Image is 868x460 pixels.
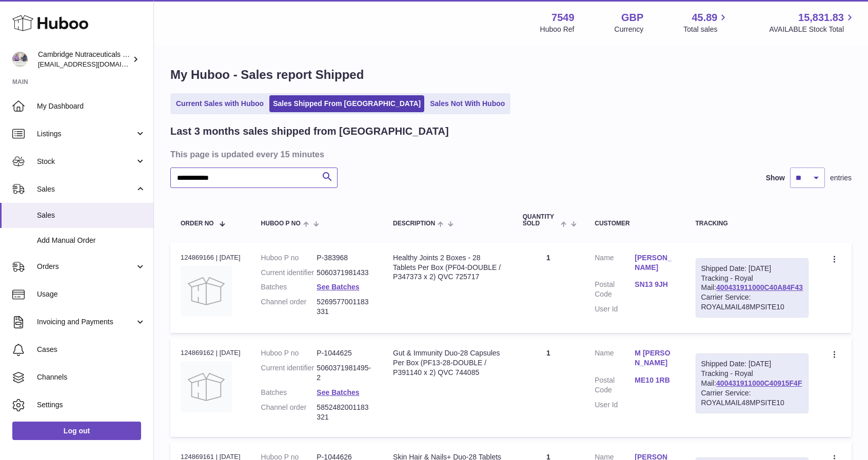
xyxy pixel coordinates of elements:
[635,253,675,273] a: [PERSON_NAME]
[261,220,301,227] span: Huboo P no
[512,338,585,437] td: 1
[635,348,675,368] a: M [PERSON_NAME]
[317,348,372,358] dd: P-1044625
[701,264,803,274] div: Shipped Date: [DATE]
[683,25,729,34] span: Total sales
[37,211,146,220] span: Sales
[37,236,146,245] span: Add Manual Order
[540,25,575,34] div: Huboo Ref
[181,361,232,412] img: no-photo.jpg
[37,317,135,327] span: Invoicing and Payments
[181,253,241,262] div: 124869166 | [DATE]
[37,262,135,271] span: Orders
[261,388,317,398] dt: Batches
[692,11,717,25] span: 45.89
[595,304,635,314] dt: User Id
[701,388,803,408] div: Carrier Service: ROYALMAIL48MPSITE10
[683,11,729,34] a: 45.89 Total sales
[426,95,508,112] a: Sales Not With Huboo
[12,422,141,440] a: Log out
[512,243,585,333] td: 1
[269,95,424,112] a: Sales Shipped From [GEOGRAPHIC_DATA]
[181,265,232,317] img: no-photo.jpg
[317,388,359,396] a: See Batches
[170,149,849,160] h3: This page is updated every 15 minutes
[317,297,372,317] dd: 5269577001183331
[393,253,502,282] div: Healthy Joints 2 Boxes - 28 Tablets Per Box (PF04-DOUBLE / P347373 x 2) QVC 725717
[37,289,146,299] span: Usage
[317,283,359,291] a: See Batches
[261,268,317,278] dt: Current identifier
[37,400,146,410] span: Settings
[696,220,809,227] div: Tracking
[12,52,28,67] img: qvc@camnutra.com
[393,220,435,227] span: Description
[38,60,151,68] span: [EMAIL_ADDRESS][DOMAIN_NAME]
[701,292,803,312] div: Carrier Service: ROYALMAIL48MPSITE10
[635,375,675,385] a: ME10 1RB
[696,353,809,413] div: Tracking - Royal Mail:
[393,348,502,378] div: Gut & Immunity Duo-28 Capsules Per Box (PF13-28-DOUBLE / P391140 x 2) QVC 744085
[37,101,146,111] span: My Dashboard
[261,297,317,317] dt: Channel order
[37,372,146,382] span: Channels
[766,173,785,183] label: Show
[551,11,575,25] strong: 7549
[37,345,146,354] span: Cases
[523,214,558,227] span: Quantity Sold
[261,282,317,292] dt: Batches
[595,348,635,370] dt: Name
[37,184,135,194] span: Sales
[261,403,317,422] dt: Channel order
[172,95,267,112] a: Current Sales with Huboo
[769,25,856,34] span: AVAILABLE Stock Total
[317,363,372,383] dd: 5060371981495-2
[615,25,644,34] div: Currency
[170,124,449,138] h2: Last 3 months sales shipped from [GEOGRAPHIC_DATA]
[261,348,317,358] dt: Huboo P no
[595,220,675,227] div: Customer
[595,375,635,395] dt: Postal Code
[696,258,809,318] div: Tracking - Royal Mail:
[317,268,372,278] dd: 5060371981433
[621,11,643,25] strong: GBP
[716,283,803,291] a: 400431911000C40A84F43
[181,348,241,358] div: 124869162 | [DATE]
[595,253,635,275] dt: Name
[716,379,802,387] a: 400431911000C40915F4F
[595,280,635,299] dt: Postal Code
[769,11,856,34] a: 15,831.83 AVAILABLE Stock Total
[261,253,317,263] dt: Huboo P no
[181,220,214,227] span: Order No
[37,129,135,139] span: Listings
[635,280,675,289] a: SN13 9JH
[37,157,135,166] span: Stock
[261,363,317,383] dt: Current identifier
[830,173,852,183] span: entries
[701,359,803,369] div: Shipped Date: [DATE]
[317,403,372,422] dd: 5852482001183321
[317,253,372,263] dd: P-383968
[38,50,130,69] div: Cambridge Nutraceuticals Ltd
[170,67,852,83] h1: My Huboo - Sales report Shipped
[595,400,635,410] dt: User Id
[798,11,844,25] span: 15,831.83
